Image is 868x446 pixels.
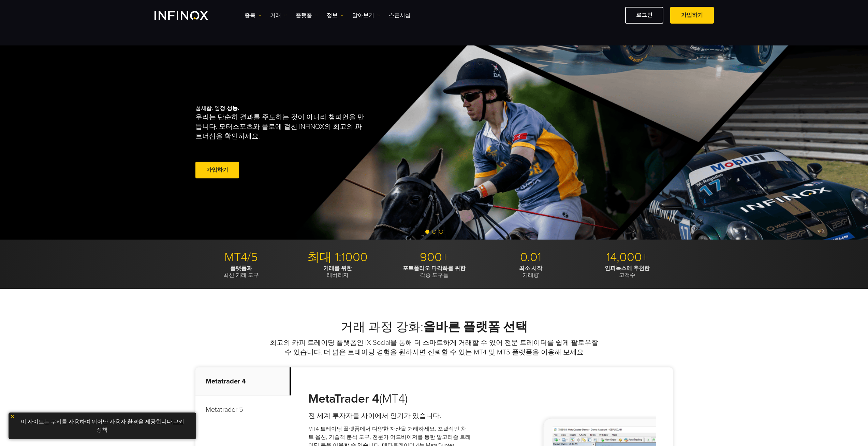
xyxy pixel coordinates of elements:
a: 종목 [245,11,262,19]
h4: 전 세계 투자자들 사이에서 인기가 있습니다. [308,411,471,421]
p: 이 사이트는 쿠키를 사용하여 뛰어난 사용자 환경을 제공합니다. . [12,416,193,436]
p: Metatrader 4 [195,367,291,396]
strong: 성능. [227,105,239,112]
div: 섬세함. 열정. [195,94,410,191]
a: 정보 [327,11,344,19]
strong: 거래를 위한 [323,265,352,272]
p: 0.01 [485,250,576,265]
strong: 플랫폼과 [230,265,252,272]
p: 레버리지 [292,265,383,279]
h2: 거래 과정 강화: [195,320,673,335]
p: MT4/5 [195,250,287,265]
a: 가입하기 [195,162,239,178]
strong: MetaTrader 4 [308,391,379,406]
a: 스폰서십 [389,11,411,19]
a: 알아보기 [352,11,380,19]
a: 거래 [270,11,287,19]
p: 거래량 [485,265,576,279]
p: 14,000+ [582,250,673,265]
p: 최고의 카피 트레이딩 플랫폼인 IX Social을 통해 더 스마트하게 거래할 수 있어 전문 트레이더를 쉽게 팔로우할 수 있습니다. 더 넓은 트레이딩 경험을 원하시면 신뢰할 수... [269,338,600,357]
strong: 포트폴리오 다각화를 위한 [403,265,466,272]
a: INFINOX Logo [155,11,224,20]
span: Go to slide 2 [432,230,436,234]
p: Metatrader 5 [195,396,291,424]
img: yellow close icon [10,414,15,419]
a: 가입하기 [670,7,714,24]
strong: 최소 시작 [519,265,542,272]
strong: 인피녹스에 추천한 [605,265,650,272]
h3: (MT4) [308,391,471,406]
p: 최대 1:1000 [292,250,383,265]
strong: 올바른 플랫폼 선택 [423,320,528,334]
p: 각종 도구들 [388,265,480,279]
p: 우리는 단순히 결과를 주도하는 것이 아니라 챔피언을 만듭니다. 모터스포츠와 폴로에 걸친 INFINOX의 최고의 파트너십을 확인하세요. [195,112,367,141]
a: 로그인 [625,7,663,24]
a: 플랫폼 [296,11,318,19]
p: 900+ [388,250,480,265]
span: Go to slide 3 [439,230,443,234]
p: 최신 거래 도구 [195,265,287,279]
span: Go to slide 1 [425,230,429,234]
p: 고객수 [582,265,673,279]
